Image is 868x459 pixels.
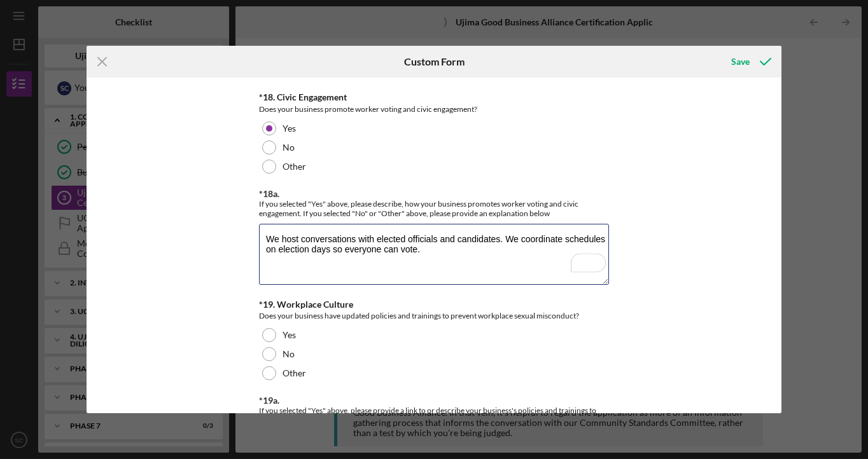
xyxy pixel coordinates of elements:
[259,188,279,199] label: *18a.
[259,406,609,434] div: If you selected "Yes" above, please provide a link to or describe your business's policies and tr...
[718,49,781,74] button: Save
[283,123,296,134] label: Yes
[283,330,296,340] label: Yes
[283,161,306,172] label: Other
[259,224,609,285] textarea: To enrich screen reader interactions, please activate Accessibility in Grammarly extension settings
[283,142,295,153] label: No
[283,349,295,359] label: No
[259,103,609,116] div: Does your business promote worker voting and civic engagement?
[404,56,465,67] h6: Custom Form
[259,395,279,406] label: *19a.
[731,49,750,74] div: Save
[259,199,609,218] div: If you selected "Yes" above, please describe, how your business promotes worker voting and civic ...
[259,310,609,322] div: Does your business have updated policies and trainings to prevent workplace sexual misconduct?
[259,92,609,102] div: *18. Civic Engagement
[259,299,609,310] div: *19. Workplace Culture
[283,368,306,378] label: Other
